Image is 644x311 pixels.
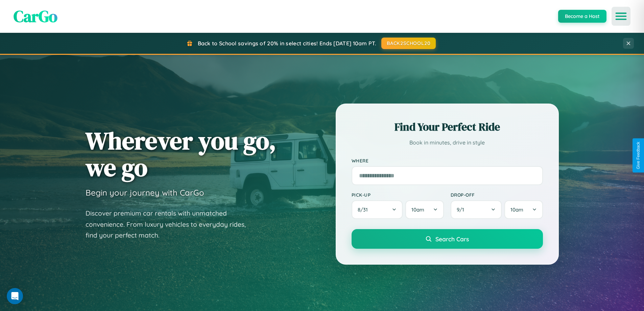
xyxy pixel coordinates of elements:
div: Open Intercom Messenger [7,288,23,304]
label: Pick-up [352,192,444,198]
span: 10am [510,206,523,213]
button: 10am [405,200,444,219]
button: Search Cars [352,229,543,249]
div: Give Feedback [636,142,641,169]
button: 9/1 [451,200,502,219]
span: Back to School savings of 20% in select cities! Ends [DATE] 10am PT. [198,40,376,47]
p: Discover premium car rentals with unmatched convenience. From luxury vehicles to everyday rides, ... [86,208,255,241]
p: Book in minutes, drive in style [352,138,543,148]
label: Drop-off [451,192,543,198]
h3: Begin your journey with CarGo [86,187,204,198]
label: Where [352,158,543,163]
button: Open menu [612,7,630,26]
span: 9 / 1 [457,206,468,213]
h2: Find Your Perfect Ride [352,119,543,134]
span: 10am [411,206,424,213]
button: BACK2SCHOOL20 [381,38,436,49]
h1: Wherever you go, we go [86,127,276,181]
button: Become a Host [558,10,606,23]
span: 8 / 31 [358,206,371,213]
button: 10am [504,200,543,219]
span: CarGo [14,5,57,27]
button: 8/31 [352,200,403,219]
span: Search Cars [435,235,469,243]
